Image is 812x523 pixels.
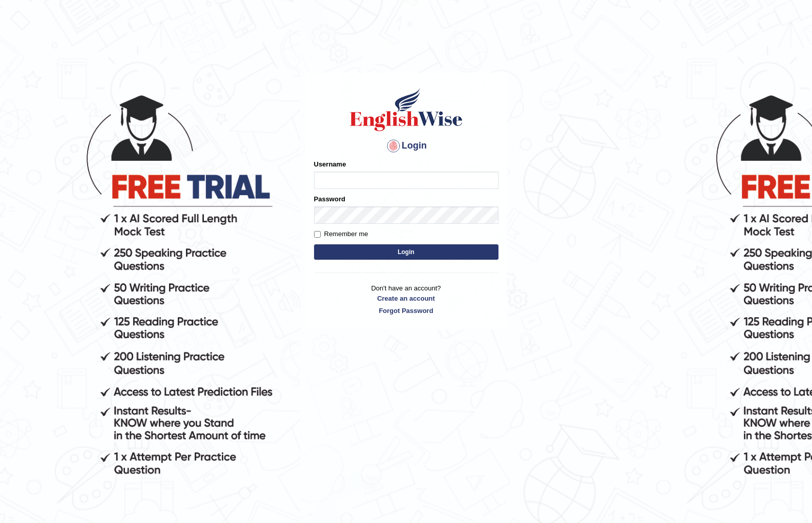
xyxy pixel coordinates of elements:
a: Create an account [314,294,498,303]
h4: Login [314,138,498,154]
img: Logo of English Wise sign in for intelligent practice with AI [348,87,465,133]
label: Remember me [314,229,368,239]
a: Forgot Password [314,306,498,316]
label: Username [314,159,346,169]
button: Login [314,244,498,260]
input: Remember me [314,231,321,238]
p: Don't have an account? [314,283,498,315]
label: Password [314,194,345,204]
